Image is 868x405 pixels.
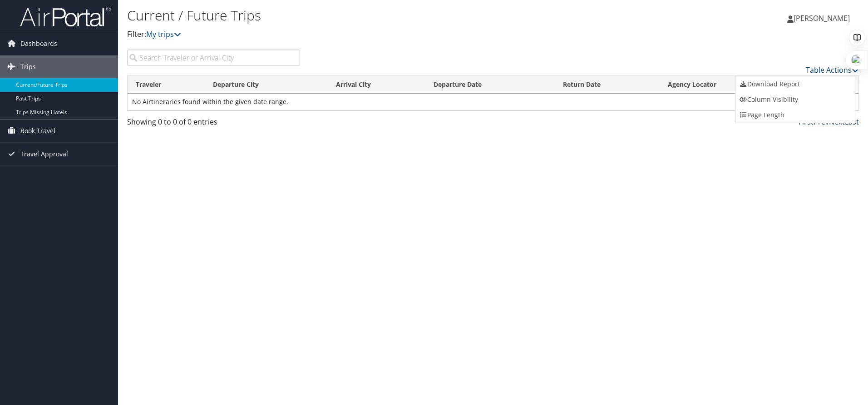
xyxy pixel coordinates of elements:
span: Trips [20,55,36,78]
a: Download Report [735,76,855,92]
a: Column Visibility [735,92,855,107]
img: airportal-logo.png [20,6,111,27]
span: Book Travel [20,120,55,142]
span: Travel Approval [20,143,68,165]
a: Page Length [735,107,855,123]
span: Dashboards [20,32,57,55]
